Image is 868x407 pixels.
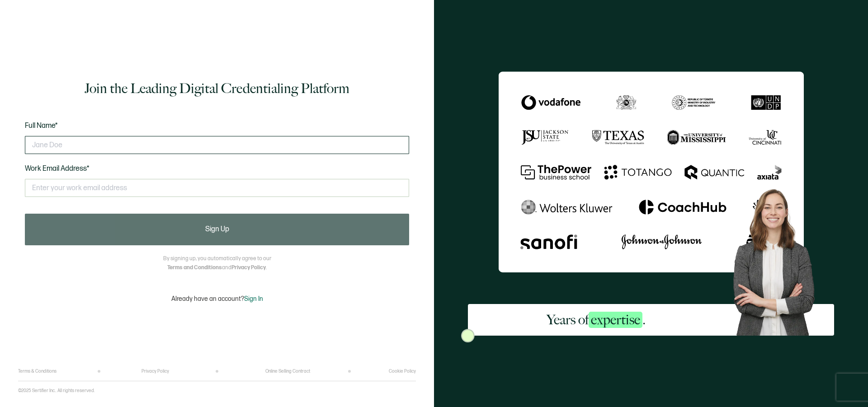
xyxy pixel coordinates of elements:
[461,329,475,342] img: Sertifier Signup
[85,80,349,98] h1: Join the Leading Digital Credentialing Platform
[589,312,642,328] span: expertise
[265,369,310,374] a: Online Selling Contract
[25,122,58,130] span: Full Name*
[18,388,95,393] p: ©2025 Sertifier Inc.. All rights reserved.
[171,295,263,303] p: Already have an account?
[389,369,416,374] a: Cookie Policy
[163,254,271,272] p: By signing up, you automatically agree to our and .
[25,214,409,245] button: Sign Up
[724,182,834,336] img: Sertifier Signup - Years of <span class="strong-h">expertise</span>. Hero
[25,164,90,173] span: Work Email Address*
[142,369,169,374] a: Privacy Policy
[25,136,409,154] input: Jane Doe
[499,71,804,272] img: Sertifier Signup - Years of <span class="strong-h">expertise</span>.
[547,311,646,329] h2: Years of .
[25,179,409,197] input: Enter your work email address
[18,369,57,374] a: Terms & Conditions
[205,226,229,233] span: Sign Up
[244,295,263,303] span: Sign In
[167,264,222,271] a: Terms and Conditions
[231,264,266,271] a: Privacy Policy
